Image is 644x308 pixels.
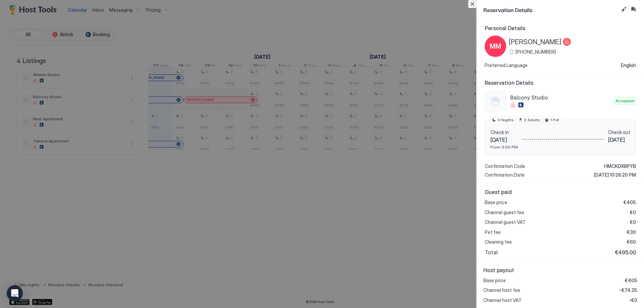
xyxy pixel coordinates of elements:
[485,249,498,256] span: Total
[485,189,636,195] span: Guest paid
[629,297,637,303] span: -€0
[483,267,637,273] span: Host payout
[624,199,636,205] span: €405
[625,278,637,284] span: €405
[510,94,611,101] span: Balcony Studio
[485,163,525,169] span: Confirmation Code
[621,62,636,68] span: English
[485,219,526,225] span: Channel guest VAT
[630,209,636,215] span: €0
[490,144,518,149] span: From 3:00 PM
[483,5,619,14] span: Reservation Details
[516,49,556,55] span: [PHONE_NUMBER]
[485,209,524,215] span: Channel guest fee
[485,25,636,32] span: Personal Details
[485,239,512,245] span: Cleaning fee
[490,41,501,51] span: MM
[485,172,525,178] span: Confirmation Date
[485,62,528,68] span: Preferred Language
[485,79,636,86] span: Reservation Details
[509,38,561,46] span: [PERSON_NAME]
[608,136,630,143] span: [DATE]
[627,239,636,245] span: €60
[619,287,637,293] span: -€74.25
[483,297,522,303] span: Channel host VAT
[485,199,507,205] span: Base price
[594,172,636,178] span: [DATE] 10:28:20 PM
[497,117,514,123] span: 3 Nights
[615,249,636,256] span: €495.00
[608,129,630,135] span: Check out
[615,98,634,104] span: Accepted
[620,5,628,13] button: Edit reservation
[550,117,559,123] span: 1 Pet
[490,136,518,143] span: [DATE]
[483,287,520,293] span: Channel host fee
[7,285,23,301] div: Open Intercom Messenger
[629,5,637,13] button: Inbox
[604,163,636,169] span: HMCKDXBPYB
[483,278,506,284] span: Base price
[630,219,636,225] span: €0
[490,129,518,135] span: Check in
[485,229,501,235] span: Pet fee
[627,229,636,235] span: €30
[524,117,540,123] span: 2 Adults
